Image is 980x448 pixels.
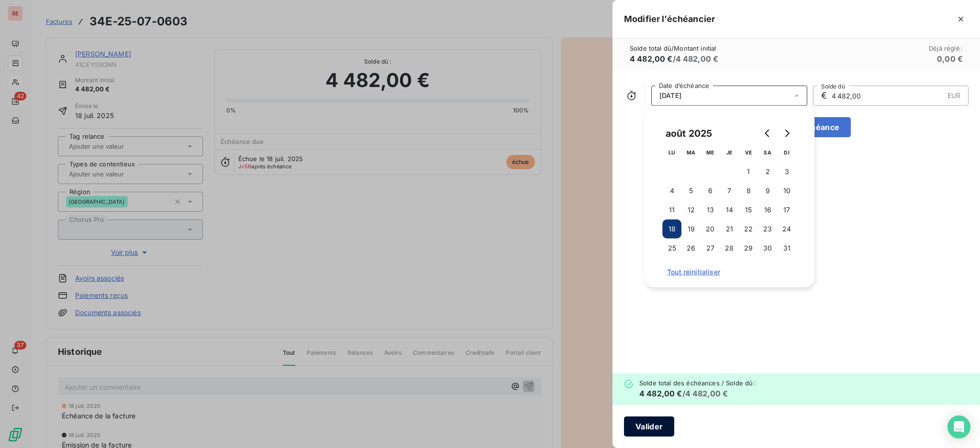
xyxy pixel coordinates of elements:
[662,181,681,200] button: 4
[701,200,720,219] button: 13
[777,219,796,239] button: 24
[630,53,718,65] h6: / 4 482,00 €
[662,126,715,141] div: août 2025
[659,92,681,99] span: [DATE]
[947,415,970,438] div: Open Intercom Messenger
[777,162,796,181] button: 3
[630,54,673,64] span: 4 482,00 €
[758,239,777,258] button: 30
[720,181,739,200] button: 7
[720,219,739,239] button: 21
[758,143,777,162] th: samedi
[639,379,756,387] span: Solde total des échéances / Solde dû :
[624,416,674,437] button: Valider
[777,181,796,200] button: 10
[777,143,796,162] th: dimanche
[662,239,681,258] button: 25
[739,200,758,219] button: 15
[701,219,720,239] button: 20
[662,219,681,239] button: 18
[624,12,715,26] h5: Modifier l’échéancier
[937,53,963,65] h6: 0,00 €
[758,181,777,200] button: 9
[777,124,796,143] button: Go to next month
[701,239,720,258] button: 27
[681,143,701,162] th: mardi
[667,268,791,276] span: Tout réinitialiser
[701,143,720,162] th: mercredi
[739,219,758,239] button: 22
[681,239,701,258] button: 26
[639,389,682,398] span: 4 482,00 €
[739,143,758,162] th: vendredi
[777,239,796,258] button: 31
[758,162,777,181] button: 2
[630,44,718,52] span: Solde total dû / Montant initial
[720,239,739,258] button: 28
[701,181,720,200] button: 6
[739,181,758,200] button: 8
[929,44,963,52] span: Déjà réglé :
[720,200,739,219] button: 14
[662,200,681,219] button: 11
[739,162,758,181] button: 1
[777,200,796,219] button: 17
[681,181,701,200] button: 5
[681,200,701,219] button: 12
[739,239,758,258] button: 29
[662,143,681,162] th: lundi
[758,200,777,219] button: 16
[758,124,777,143] button: Go to previous month
[681,219,701,239] button: 19
[639,388,756,399] h6: / 4 482,00 €
[758,219,777,239] button: 23
[720,143,739,162] th: jeudi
